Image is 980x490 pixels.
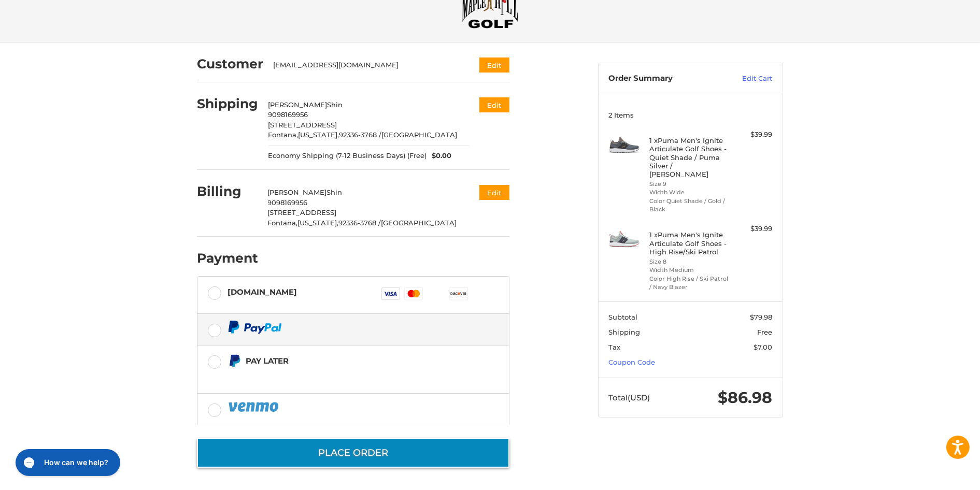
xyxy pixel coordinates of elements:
[197,250,258,266] h2: Payment
[650,197,729,214] li: Color Quiet Shade / Gold / Black
[609,393,650,402] span: Total (USD)
[268,188,327,196] span: [PERSON_NAME]
[328,100,343,109] span: Shin
[609,328,641,336] span: Shipping
[609,111,773,119] h3: 2 Items
[479,185,509,200] button: Edit
[268,208,337,217] span: [STREET_ADDRESS]
[650,257,729,266] li: Size 8
[268,110,308,119] span: 9098169956
[381,219,457,227] span: [GEOGRAPHIC_DATA]
[268,100,328,109] span: [PERSON_NAME]
[650,230,729,256] h4: 1 x Puma Men's Ignite Articulate Golf Shoes - High Rise/Ski Patrol
[197,183,258,199] h2: Billing
[382,131,458,139] span: [GEOGRAPHIC_DATA]
[479,97,509,112] button: Edit
[720,74,773,84] a: Edit Cart
[750,313,773,321] span: $79.98
[758,328,773,336] span: Free
[299,131,339,139] span: [US_STATE],
[228,372,445,381] iframe: PayPal Message 1
[228,321,282,334] img: PayPal icon
[268,219,298,227] span: Fontana,
[650,266,729,275] li: Width Medium
[650,275,729,292] li: Color High Rise / Ski Patrol / Navy Blazer
[228,400,281,413] img: PayPal icon
[228,283,297,300] div: [DOMAIN_NAME]
[298,219,339,227] span: [US_STATE],
[10,445,123,480] iframe: Gorgias live chat messenger
[609,358,656,366] a: Coupon Code
[274,60,460,70] div: [EMAIL_ADDRESS][DOMAIN_NAME]
[327,188,343,196] span: Shin
[718,388,773,407] span: $86.98
[197,96,258,112] h2: Shipping
[650,188,729,197] li: Width Wide
[228,354,241,367] img: Pay Later icon
[246,352,444,369] div: Pay Later
[268,151,427,161] span: Economy Shipping (7-12 Business Days) (Free)
[609,74,720,84] h3: Order Summary
[650,136,729,178] h4: 1 x Puma Men's Ignite Articulate Golf Shoes - Quiet Shade / Puma Silver / [PERSON_NAME]
[197,438,509,468] button: Place Order
[268,198,308,207] span: 9098169956
[650,180,729,189] li: Size 9
[268,121,337,129] span: [STREET_ADDRESS]
[427,151,452,161] span: $0.00
[197,56,263,72] h2: Customer
[479,57,509,73] button: Edit
[609,343,621,351] span: Tax
[732,224,773,234] div: $39.99
[268,131,299,139] span: Fontana,
[339,219,381,227] span: 92336-3768 /
[609,313,638,321] span: Subtotal
[754,343,773,351] span: $7.00
[339,131,382,139] span: 92336-3768 /
[732,129,773,140] div: $39.99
